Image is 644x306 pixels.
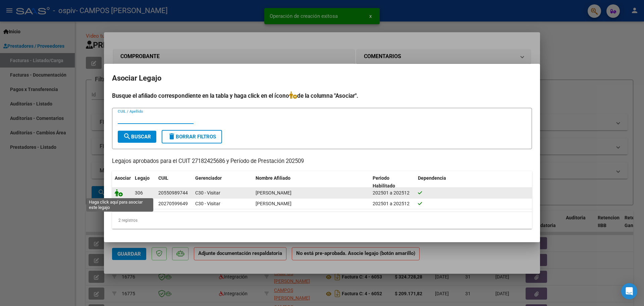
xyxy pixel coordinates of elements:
div: 202501 a 202512 [373,200,413,208]
datatable-header-cell: Gerenciador [193,171,253,193]
span: Legajo [135,175,150,181]
div: 20550989744 [158,189,188,197]
span: 306 [135,190,143,195]
span: Nombre Afiliado [256,175,290,181]
span: 307 [135,201,143,206]
h4: Busque el afiliado correspondiente en la tabla y haga click en el ícono de la columna "Asociar". [112,91,532,100]
mat-icon: delete [168,132,176,140]
span: Dependencia [418,175,446,181]
datatable-header-cell: Periodo Habilitado [370,171,415,193]
button: Borrar Filtros [162,130,222,143]
span: Periodo Habilitado [373,175,395,188]
span: Buscar [123,134,151,140]
span: Asociar [115,175,131,181]
p: Legajos aprobados para el CUIT 27182425686 y Período de Prestación 202509 [112,157,532,166]
span: PEREZ JUAN CRUZ [256,190,291,195]
h2: Asociar Legajo [112,72,532,85]
button: Buscar [118,131,156,143]
div: 202501 a 202512 [373,189,413,197]
datatable-header-cell: Legajo [132,171,156,193]
datatable-header-cell: Nombre Afiliado [253,171,370,193]
div: 20270599649 [158,200,188,208]
datatable-header-cell: Dependencia [415,171,532,193]
span: BAEZ HUGO JOSE [256,201,291,206]
span: C30 - Visitar [195,201,220,206]
mat-icon: search [123,132,131,140]
div: 2 registros [112,212,532,229]
datatable-header-cell: Asociar [112,171,132,193]
span: C30 - Visitar [195,190,220,195]
datatable-header-cell: CUIL [156,171,193,193]
div: Open Intercom Messenger [621,283,637,299]
span: Gerenciador [195,175,222,181]
span: CUIL [158,175,168,181]
span: Borrar Filtros [168,134,216,140]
